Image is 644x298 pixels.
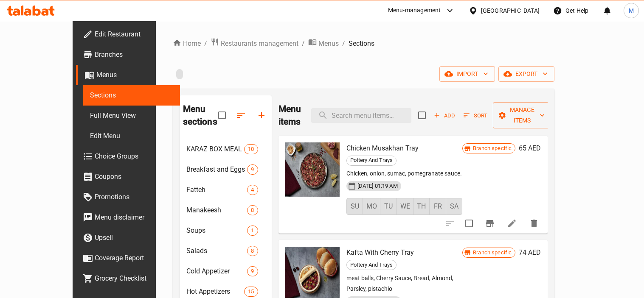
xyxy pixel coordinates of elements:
[397,198,413,215] button: WE
[247,164,258,175] div: items
[464,111,487,120] span: Sort
[458,109,493,122] span: Sort items
[247,247,257,255] span: 8
[180,220,272,241] div: Soups1
[481,6,540,15] div: [GEOGRAPHIC_DATA]
[346,248,414,256] span: Kafta With Cherry Tray
[76,268,180,289] a: Grocery Checklist
[247,206,257,214] span: 8
[247,227,257,235] span: 1
[247,226,258,236] div: items
[95,192,173,202] span: Promotions
[450,201,459,213] span: SA
[247,185,258,195] div: items
[183,103,218,128] h2: Menu sections
[83,85,180,106] a: Sections
[95,253,173,263] span: Coverage Report
[173,39,201,49] a: Home
[363,198,380,215] button: MO
[629,6,634,15] span: M
[76,228,180,248] a: Upsell
[76,187,180,207] a: Promotions
[354,182,401,190] span: [DATE] 01:19 AM
[505,69,548,79] span: export
[498,66,554,82] button: export
[346,168,463,179] p: Chicken, onion, sumac, pomegranate sauce.
[302,39,305,49] li: /
[446,69,488,79] span: import
[90,90,173,100] span: Sections
[95,29,173,39] span: Edit Restaurant
[470,145,515,153] span: Branch specific
[247,186,257,194] span: 4
[231,105,251,125] span: Sort sections
[346,144,419,152] span: Chicken Musakhan Tray
[439,66,495,82] button: import
[433,201,443,213] span: FR
[186,246,247,256] span: Salads
[349,39,374,49] span: Sections
[186,226,247,236] span: Soups
[96,70,173,80] span: Menus
[461,109,489,122] button: Sort
[460,214,478,232] span: Select to update
[186,185,247,195] span: Fatteh
[186,266,247,276] span: Cold Appetizer
[524,213,544,234] button: delete
[346,198,363,215] button: SU
[519,142,541,154] h6: 65 AED
[247,166,257,174] span: 9
[366,201,377,213] span: MO
[204,39,207,49] li: /
[90,111,173,121] span: Full Menu View
[180,261,272,281] div: Cold Appetizer9
[493,102,551,128] button: Manage items
[83,106,180,126] a: Full Menu View
[95,212,173,223] span: Menu disclaimer
[83,126,180,146] a: Edit Menu
[95,172,173,182] span: Coupons
[213,106,231,124] span: Select all sections
[251,105,272,125] button: Add section
[247,267,257,276] span: 9
[480,213,500,234] button: Branch-specific-item
[95,50,173,60] span: Branches
[500,105,545,126] span: Manage items
[413,198,430,215] button: TH
[186,287,245,297] div: Hot Appetizers
[384,201,394,213] span: TU
[519,247,541,259] h6: 74 AED
[180,159,272,180] div: Breakfast and Eggs9
[211,38,298,49] a: Restaurants management
[507,218,517,228] a: Edit menu item
[186,164,247,175] div: Breakfast and Eggs
[350,201,360,213] span: SU
[76,65,180,85] a: Menus
[180,139,272,159] div: KARAZ BOX MEAL10
[180,180,272,200] div: Fatteh4
[76,207,180,228] a: Menu disclaimer
[470,249,515,257] span: Branch specific
[347,260,396,270] span: Pottery And Trays
[346,273,463,294] p: meat balls, Cherry Sauce, Bread, Almond, Parsley, pistachio
[431,109,458,122] span: Add item
[431,109,458,122] button: Add
[95,151,173,162] span: Choice Groups
[417,201,427,213] span: TH
[245,288,257,296] span: 15
[285,142,340,197] img: Chicken Musakhan Tray
[90,131,173,141] span: Edit Menu
[433,111,456,120] span: Add
[347,156,396,165] span: Pottery And Trays
[346,156,397,166] div: Pottery And Trays
[76,167,180,187] a: Coupons
[308,38,339,49] a: Menus
[380,198,397,215] button: TU
[95,273,173,284] span: Grocery Checklist
[76,146,180,167] a: Choice Groups
[400,201,410,213] span: WE
[95,233,173,243] span: Upsell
